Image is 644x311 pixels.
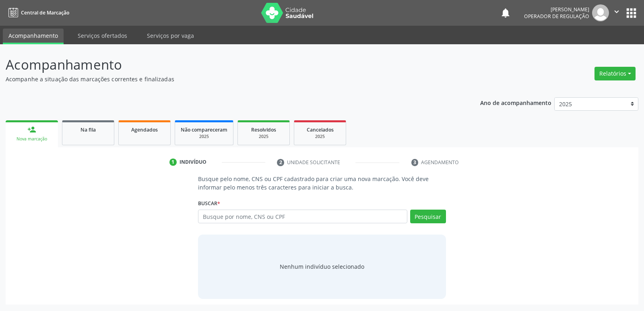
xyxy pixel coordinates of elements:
img: img [592,4,609,21]
a: Central de Marcação [6,6,69,19]
div: 2025 [181,134,227,140]
p: Busque pelo nome, CNS ou CPF cadastrado para criar uma nova marcação. Você deve informar pelo men... [198,175,446,192]
button:  [609,4,624,21]
span: Resolvidos [251,126,276,133]
span: Cancelados [307,126,334,133]
div: person_add [27,125,36,134]
input: Busque por nome, CNS ou CPF [198,210,407,223]
div: Nova marcação [11,136,52,142]
span: Não compareceram [181,126,227,133]
button: apps [624,6,638,20]
a: Acompanhamento [3,29,64,44]
div: [PERSON_NAME] [524,6,589,13]
div: Nenhum indivíduo selecionado [280,262,364,271]
div: 2025 [244,134,284,140]
span: Central de Marcação [21,9,69,16]
a: Serviços por vaga [141,29,200,43]
i:  [612,7,621,16]
p: Ano de acompanhamento [480,97,551,107]
button: Relatórios [594,67,636,80]
button: notifications [500,7,511,19]
button: Pesquisar [410,210,446,223]
span: Na fila [80,126,96,133]
p: Acompanhe a situação das marcações correntes e finalizadas [6,75,448,83]
a: Serviços ofertados [72,29,133,43]
div: 2025 [300,134,340,140]
span: Agendados [131,126,158,133]
div: 1 [169,159,177,166]
p: Acompanhamento [6,55,448,75]
label: Buscar [198,197,220,210]
span: Operador de regulação [524,13,589,20]
div: Indivíduo [180,159,206,166]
